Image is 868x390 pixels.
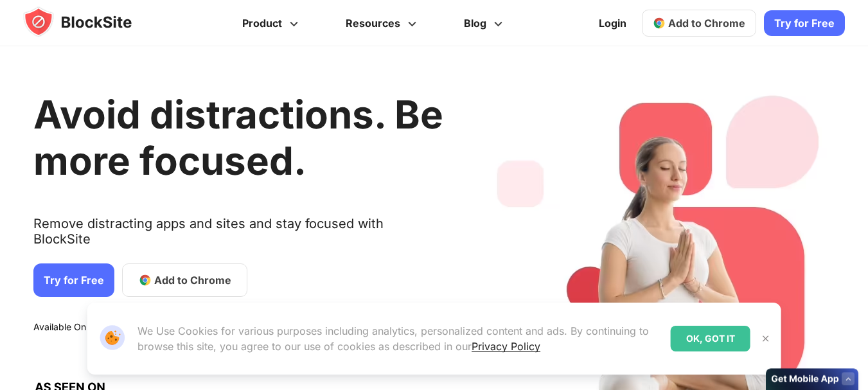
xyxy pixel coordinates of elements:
button: Close [757,330,774,347]
p: We Use Cookies for various purposes including analytics, personalized content and ads. By continu... [137,323,660,354]
div: OK, GOT IT [671,326,750,351]
text: Remove distracting apps and sites and stay focused with BlockSite [33,216,443,257]
a: Login [591,8,634,39]
a: Add to Chrome [642,10,756,37]
text: Available On [33,321,86,334]
a: Privacy Policy [472,340,540,353]
a: Add to Chrome [122,263,247,297]
a: Try for Free [764,10,845,36]
img: chrome-icon.svg [653,17,666,30]
img: Close [761,333,771,344]
span: Add to Chrome [154,272,231,288]
a: Try for Free [33,263,114,297]
img: blocksite-icon.5d769676.svg [23,6,157,37]
span: Add to Chrome [668,17,745,30]
h1: Avoid distractions. Be more focused. [33,91,443,184]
